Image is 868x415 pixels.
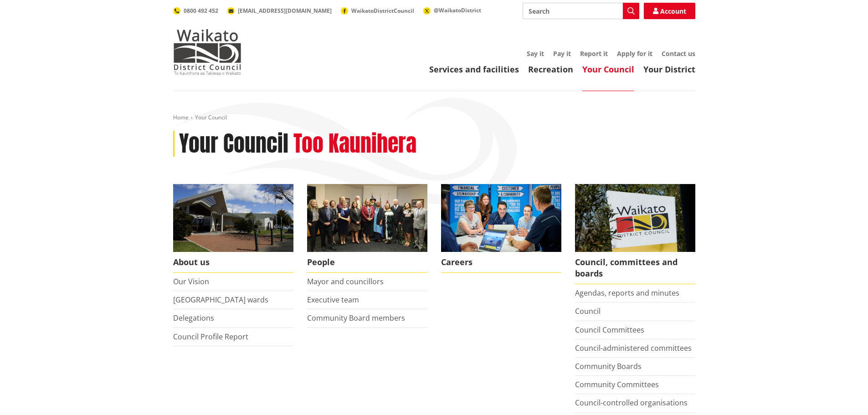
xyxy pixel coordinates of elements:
img: 2022 Council [307,184,427,252]
span: Your Council [195,113,227,121]
a: Services and facilities [429,64,519,75]
img: Waikato-District-Council-sign [575,184,695,252]
a: [EMAIL_ADDRESS][DOMAIN_NAME] [227,7,332,15]
a: Pay it [553,49,571,58]
a: Mayor and councillors [307,277,384,287]
a: Community Board members [307,313,405,323]
span: @WaikatoDistrict [434,6,481,14]
a: Recreation [528,64,573,75]
span: People [307,252,427,273]
a: Council-administered committees [575,343,692,353]
a: [GEOGRAPHIC_DATA] wards [173,295,268,305]
a: Home [173,113,189,121]
a: Your Council [582,64,634,75]
span: WaikatoDistrictCouncil [351,7,414,15]
a: Careers [441,184,561,273]
a: Report it [580,49,608,58]
a: WDC Building 0015 About us [173,184,293,273]
a: Council Committees [575,325,644,335]
a: WaikatoDistrictCouncil [341,7,414,15]
a: @WaikatoDistrict [423,6,481,14]
a: Council Profile Report [173,332,248,342]
span: About us [173,252,293,273]
span: [EMAIL_ADDRESS][DOMAIN_NAME] [238,7,332,15]
a: Executive team [307,295,359,305]
a: Waikato-District-Council-sign Council, committees and boards [575,184,695,284]
a: 0800 492 452 [173,7,218,15]
a: Contact us [662,49,695,58]
a: Your District [643,64,695,75]
span: Council, committees and boards [575,252,695,284]
span: Careers [441,252,561,273]
a: 2022 Council People [307,184,427,273]
a: Account [644,3,695,19]
input: Search input [523,3,639,19]
a: Community Committees [575,379,659,389]
span: 0800 492 452 [184,7,218,15]
a: Apply for it [617,49,652,58]
a: Council [575,306,601,316]
a: Agendas, reports and minutes [575,288,679,298]
a: Our Vision [173,277,209,287]
h2: Too Kaunihera [293,131,416,157]
a: Say it [527,49,544,58]
img: Waikato District Council - Te Kaunihera aa Takiwaa o Waikato [173,29,241,75]
a: Community Boards [575,361,642,371]
img: Office staff in meeting - Career page [441,184,561,252]
a: Delegations [173,313,214,323]
h1: Your Council [179,131,288,157]
img: WDC Building 0015 [173,184,293,252]
a: Council-controlled organisations [575,398,688,408]
nav: breadcrumb [173,114,695,122]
